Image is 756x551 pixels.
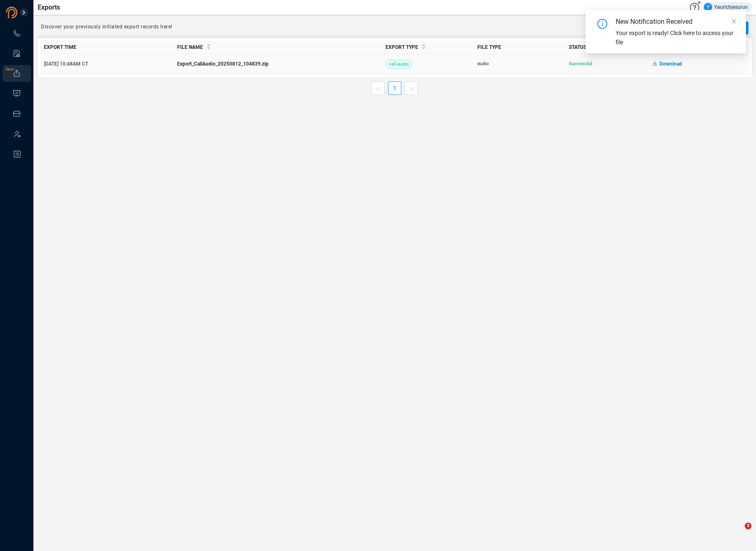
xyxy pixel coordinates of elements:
[569,61,592,66] span: Successful
[405,81,418,95] li: Next Page
[388,82,401,94] a: 1
[474,54,566,74] td: audio
[386,44,418,50] span: Export Type
[41,24,173,30] span: Discover your previously initiated export records here!
[174,54,382,74] td: Export_CallAudio_20250812_104839.zip
[3,45,31,62] li: Smart Reports
[38,3,60,13] span: Exports
[386,60,412,69] span: call-audio
[3,85,31,102] li: Visuals
[41,41,174,54] th: Export Time
[474,41,566,54] th: File Type
[375,86,381,91] span: left
[371,81,385,95] button: left
[6,61,14,78] span: New!
[421,46,426,51] span: caret-down
[388,81,401,95] li: 1
[206,46,211,51] span: caret-down
[13,69,21,78] a: New!
[3,105,31,122] li: Inbox
[566,41,649,54] th: Status
[731,18,737,24] span: close
[707,3,710,11] span: Y
[653,57,682,71] button: Download
[728,523,748,543] iframe: Intercom live chat
[177,44,203,50] span: File Name
[704,3,748,11] div: Yaurichjesurun
[6,7,52,18] img: prodigal-logo
[597,19,607,29] span: info-circle
[409,86,414,91] span: right
[421,43,426,47] span: caret-up
[3,25,31,42] li: Interactions
[405,81,418,95] button: right
[44,61,88,67] span: [DATE] 10:48AM CT
[3,65,31,82] li: Exports
[206,43,211,47] span: caret-up
[660,57,682,71] span: Download
[745,523,751,529] span: 3
[371,81,385,95] li: Previous Page
[616,28,736,47] div: Your export is ready! Click here to access your file
[616,17,703,27] div: New Notification Received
